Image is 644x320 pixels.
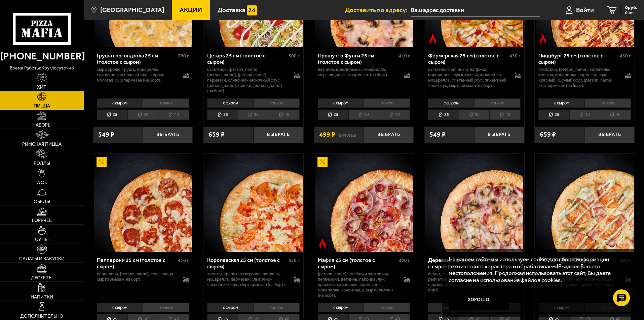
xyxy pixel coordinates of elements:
li: тонкое [143,303,189,312]
li: тонкое [584,98,631,108]
span: 450 г [289,258,300,263]
div: Груша горгондзола 25 см (толстое с сыром) [97,52,177,65]
span: 450 г [399,258,410,263]
li: 40 [158,109,189,120]
span: 549 ₽ [429,131,446,138]
a: Чикен Ранч 25 см (толстое с сыром) [535,154,635,252]
span: Напитки [31,295,53,300]
li: с сыром [97,98,143,108]
li: с сыром [538,98,584,108]
button: Выбрать [364,127,414,143]
li: 25 [428,109,459,120]
span: Пицца [34,104,50,108]
span: Римская пицца [22,142,62,147]
p: На нашем сайте мы используем cookie для сбора информации технического характера и обрабатываем IP... [449,256,624,284]
p: цыпленок копченый, паприка, корнишоны, лук красный, халапеньо, моцарелла, сметанный соус, пикантн... [428,67,508,88]
li: 30 [569,109,600,120]
span: 410 г [399,53,410,59]
li: с сыром [207,98,253,108]
p: цыпленок, [PERSON_NAME], [PERSON_NAME], [PERSON_NAME], пармезан, сливочно-чесночный соус, [PERSON... [207,67,287,94]
li: с сыром [207,303,253,312]
li: тонкое [253,98,300,108]
p: [PERSON_NAME], колбаски охотничьи, пепперони, ветчина, паприка, лук красный, халапеньо, пармезан,... [318,271,397,298]
li: с сыром [428,98,474,108]
span: 390 г [178,53,189,59]
p: сыр дорблю, груша, моцарелла, сливочно-чесночный соус, корица молотая, сыр пармезан (на борт). [97,67,177,83]
img: Острое блюдо [317,238,328,248]
span: Доставить по адресу: [345,7,411,13]
span: Наборы [32,123,51,128]
li: 40 [489,109,520,120]
img: Деревенская 25 см (толстое с сыром) [425,154,523,252]
span: 659 ₽ [209,131,225,138]
li: с сыром [428,303,474,312]
span: WOK [36,180,47,185]
li: с сыром [97,303,143,312]
div: Деревенская 25 см (толстое с сыром) [428,257,508,270]
a: Королевская 25 см (толстое с сыром) [203,154,303,252]
button: Выбрать [254,127,303,143]
img: Пепперони 25 см (толстое с сыром) [94,154,192,252]
a: АкционныйОстрое блюдоМафия 25 см (толстое с сыром) [314,154,414,252]
span: Горячее [32,218,52,223]
div: Пепперони 25 см (толстое с сыром) [97,257,177,270]
span: 0 шт. [625,11,637,15]
span: Супы [35,237,48,242]
img: 15daf4d41897b9f0e9f617042186c801.svg [247,5,257,15]
img: Королевская 25 см (толстое с сыром) [204,154,302,252]
span: Дополнительно [20,314,63,319]
a: АкционныйПепперони 25 см (толстое с сыром) [93,154,193,252]
span: 659 ₽ [540,131,556,138]
span: Роллы [34,161,50,166]
img: Острое блюдо [538,34,548,44]
img: Акционный [317,157,328,167]
div: Королевская 25 см (толстое с сыром) [207,257,287,270]
li: тонкое [143,98,189,108]
li: 25 [97,109,127,120]
li: тонкое [364,303,410,312]
span: 500 г [289,53,300,59]
li: с сыром [318,98,364,108]
div: Цезарь 25 см (толстое с сыром) [207,52,287,65]
button: Выбрать [143,127,193,143]
span: 0 руб. [625,5,637,10]
p: томаты, креветка тигровая, паприка, моцарелла, пармезан, сливочно-чесночный соус, сыр пармезан (н... [207,271,287,287]
li: 40 [379,109,410,120]
li: 30 [459,109,489,120]
li: тонкое [253,303,300,312]
p: пепперони, [PERSON_NAME], соус-пицца, сыр пармезан (на борт). [97,271,177,282]
p: ветчина, шампиньоны, моцарелла, соус-пицца, сыр пармезан (на борт). [318,67,397,78]
div: Фермерская 25 см (толстое с сыром) [428,52,508,65]
li: тонкое [364,98,410,108]
div: Прошутто Фунги 25 см (толстое с сыром) [318,52,397,65]
img: Мафия 25 см (толстое с сыром) [315,154,413,252]
a: Деревенская 25 см (толстое с сыром) [424,154,524,252]
span: [GEOGRAPHIC_DATA] [100,7,164,13]
span: Десерты [31,276,52,280]
span: 549 ₽ [98,131,114,138]
li: с сыром [318,303,364,312]
span: Обеды [34,199,50,204]
img: Акционный [97,157,107,167]
img: Острое блюдо [428,34,438,44]
img: Чикен Ранч 25 см (толстое с сыром) [536,154,634,252]
li: 30 [238,109,268,120]
input: Ваш адрес доставки [411,4,540,16]
span: Доставка [218,7,245,13]
span: Салаты и закуски [19,257,65,261]
li: 25 [538,109,569,120]
div: Пиццбург 25 см (толстое с сыром) [538,52,618,65]
span: 499 ₽ [319,131,335,138]
s: 591.16 ₽ [339,131,356,138]
button: Выбрать [474,127,524,143]
p: бекон, ветчина, лук красный, лук репчатый, шампиньоны, моцарелла, пармезан, соус-пицца, сыр парме... [428,271,508,293]
li: 25 [207,109,238,120]
p: говядина, [PERSON_NAME], халапеньо, томаты, моцарелла, пармезан, лук красный, сырный соус, [PERSO... [538,67,618,88]
li: тонкое [474,98,521,108]
li: 30 [127,109,158,120]
button: Хорошо [449,290,509,310]
span: Хит [37,85,46,90]
li: 40 [600,109,631,120]
span: 430 г [620,53,631,59]
div: Мафия 25 см (толстое с сыром) [318,257,397,270]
